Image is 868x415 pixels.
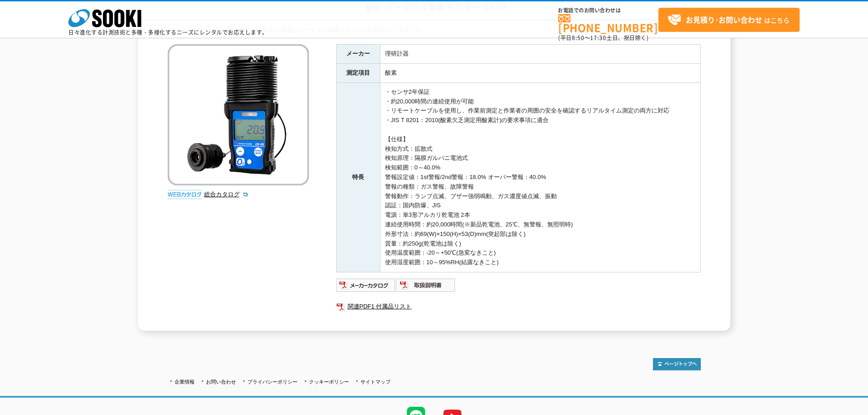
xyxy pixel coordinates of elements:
a: プライバシーポリシー [247,379,298,384]
a: お問い合わせ [206,379,236,384]
a: お見積り･お問い合わせはこちら [658,8,800,32]
th: 特長 [336,82,380,272]
p: 日々進化する計測技術と多種・多様化するニーズにレンタルでお応えします。 [68,30,268,35]
a: サイトマップ [360,379,390,384]
img: メーカーカタログ [336,278,396,292]
span: はこちら [668,13,790,27]
th: メーカー [336,45,380,64]
span: (平日 ～ 土日、祝日除く) [558,34,648,42]
span: お電話でのお問い合わせは [558,8,658,13]
a: クッキーポリシー [309,379,349,384]
a: 取扱説明書 [396,284,456,291]
a: 総合カタログ [204,191,249,198]
strong: お見積り･お問い合わせ [686,14,762,25]
img: webカタログ [168,190,202,199]
th: 測定項目 [336,63,380,82]
a: メーカーカタログ [336,284,396,291]
img: ポータブル酸素モニター OX-08 [168,44,309,185]
a: 関連PDF1 付属品リスト [336,301,701,313]
td: 酸素 [380,63,700,82]
td: 理研計器 [380,45,700,64]
span: 17:30 [590,34,606,42]
a: [PHONE_NUMBER] [558,14,658,33]
a: 企業情報 [175,379,195,384]
img: 取扱説明書 [396,278,456,292]
img: トップページへ [653,358,701,370]
td: ・センサ2年保証 ・約20,000時間の連続使用が可能 ・リモートケーブルを使用し、作業前測定と作業者の周囲の安全を確認するリアルタイム測定の両方に対応 ・JIS T 8201：2010(酸素欠... [380,82,700,272]
span: 8:50 [572,34,585,42]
